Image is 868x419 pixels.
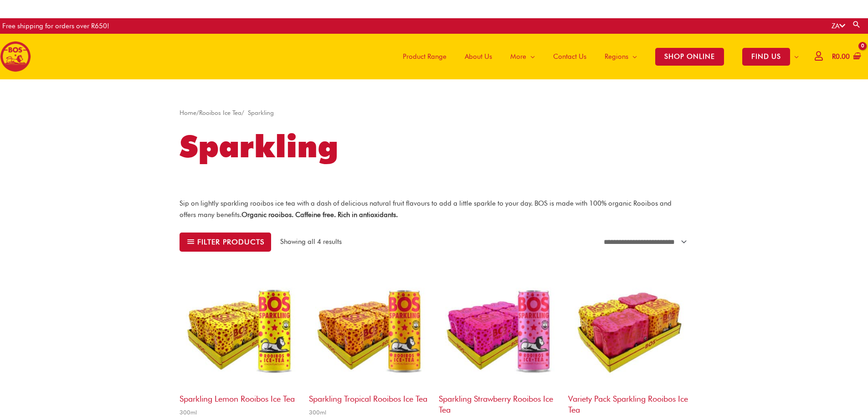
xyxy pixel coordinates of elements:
select: Shop order [598,233,688,251]
h2: Sparkling Tropical Rooibos Ice Tea [309,389,429,404]
span: More [510,43,526,70]
a: Sparkling Tropical Rooibos Ice Tea300ml [309,269,429,419]
a: More [501,34,544,79]
span: Contact Us [553,43,586,70]
div: Free shipping for orders over R650! [2,18,109,34]
a: Sparkling Lemon Rooibos Ice Tea300ml [180,269,300,419]
span: Filter products [197,238,264,245]
nav: Breadcrumb [180,107,688,119]
span: SHOP ONLINE [655,48,724,66]
a: SHOP ONLINE [646,34,733,79]
strong: Organic rooibos. Caffeine free. Rich in antioxidants. [241,211,398,219]
h1: Sparkling [180,125,688,168]
a: View Shopping Cart, empty [830,47,861,67]
a: Search button [852,20,861,29]
a: Rooibos Ice Tea [199,109,241,116]
h2: Sparkling Strawberry Rooibos Ice Tea [439,389,559,415]
h2: Variety Pack Sparkling Rooibos Ice Tea [568,389,688,415]
a: Product Range [394,34,456,79]
span: 300ml [180,409,300,416]
span: Product Range [403,43,447,70]
span: FIND US [742,48,790,66]
img: sparkling tropical rooibos ice tea [309,269,429,389]
a: Regions [596,34,646,79]
img: Variety Pack Sparkling Rooibos Ice Tea [568,269,688,389]
p: Sip on lightly sparkling rooibos ice tea with a dash of delicious natural fruit flavours to add a... [180,198,688,221]
span: Regions [605,43,628,70]
a: ZA [832,22,845,30]
bdi: 0.00 [832,52,850,61]
a: Contact Us [544,34,596,79]
a: About Us [456,34,501,79]
nav: Site Navigation [387,34,808,79]
p: Showing all 4 results [280,237,342,247]
h2: Sparkling Lemon Rooibos Ice Tea [180,389,300,404]
img: sparkling strawberry rooibos ice tea [439,269,559,389]
span: R [832,52,836,61]
a: Home [180,109,196,116]
button: Filter products [180,233,271,252]
img: sparkling lemon rooibos ice tea [180,269,300,389]
span: About Us [465,43,492,70]
span: 300ml [309,409,429,416]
